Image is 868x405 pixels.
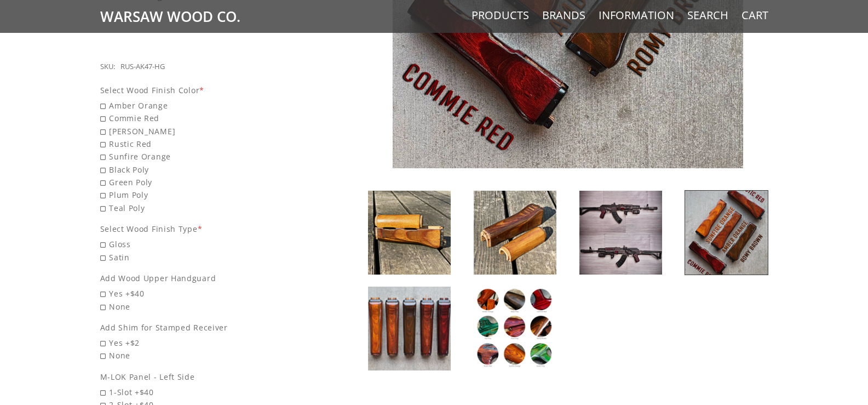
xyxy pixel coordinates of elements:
img: Russian AK47 Handguard [474,287,556,370]
span: Rustic Red [100,138,310,150]
span: Plum Poly [100,189,310,201]
a: Cart [741,8,768,22]
img: Russian AK47 Handguard [685,191,768,275]
span: Yes +$2 [100,336,310,349]
a: Brands [542,8,585,22]
img: Russian AK47 Handguard [368,287,451,370]
div: RUS-AK47-HG [120,61,165,73]
a: Search [687,8,728,22]
div: SKU: [100,61,115,73]
span: [PERSON_NAME] [100,125,310,138]
span: 1-Slot +$40 [100,386,310,398]
span: Satin [100,251,310,264]
div: Select Wood Finish Type [100,223,310,235]
img: Russian AK47 Handguard [474,191,556,275]
span: Black Poly [100,163,310,176]
span: Sunfire Orange [100,150,310,163]
img: Russian AK47 Handguard [579,191,662,275]
div: M-LOK Panel - Left Side [100,370,310,383]
span: Teal Poly [100,202,310,214]
span: None [100,300,310,313]
span: None [100,349,310,362]
span: Gloss [100,238,310,250]
span: Yes +$40 [100,287,310,300]
div: Select Wood Finish Color [100,84,310,96]
img: Russian AK47 Handguard [368,191,451,275]
a: Products [472,8,529,22]
span: Commie Red [100,112,310,124]
span: Green Poly [100,176,310,189]
div: Add Wood Upper Handguard [100,272,310,284]
a: Information [599,8,674,22]
div: Add Shim for Stamped Receiver [100,321,310,334]
span: Amber Orange [100,99,310,112]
